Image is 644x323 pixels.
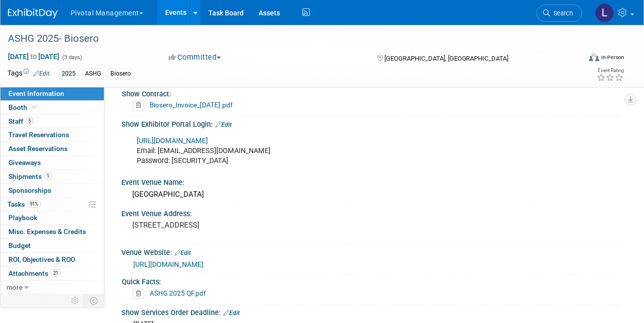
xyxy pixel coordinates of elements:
div: Show Exhibitor Portal Login: [121,117,624,130]
a: Asset Reservations [0,142,104,156]
span: Tasks [7,200,41,208]
div: Event Rating [597,68,624,73]
span: 91% [27,200,41,208]
span: more [6,283,22,291]
a: Edit [215,121,232,128]
div: ASHG 2025- Biosero [4,30,571,48]
span: Search [550,9,573,17]
div: 2025 [59,69,79,79]
div: Show Contract: [122,86,620,99]
span: Event Information [8,89,64,97]
img: Leslie Pelton [595,3,614,22]
a: [URL][DOMAIN_NAME] [133,260,203,268]
a: Budget [0,239,104,252]
div: [GEOGRAPHIC_DATA] [129,187,617,202]
a: more [0,281,104,294]
span: (3 days) [61,54,82,61]
a: Edit [175,249,191,256]
div: Email: [EMAIL_ADDRESS][DOMAIN_NAME] Password: [SECURITY_DATA] [130,131,525,171]
span: Attachments [8,269,61,277]
div: Venue Website: [121,245,624,258]
a: Tasks91% [0,198,104,211]
span: Misc. Expenses & Credits [8,228,86,236]
span: Giveaways [8,159,41,166]
span: to [29,53,38,61]
td: Toggle Event Tabs [84,294,104,307]
span: Playbook [8,214,37,222]
a: Staff5 [0,115,104,128]
a: Sponsorships [0,184,104,197]
a: ROI, Objectives & ROO [0,253,104,266]
a: [URL][DOMAIN_NAME] [137,137,208,145]
a: Delete attachment? [133,290,148,297]
a: Edit [33,70,50,77]
a: Booth [0,101,104,114]
span: 1 [44,172,52,180]
a: Edit [223,310,240,317]
button: Committed [166,52,225,63]
div: ASHG [82,69,104,79]
a: Travel Reservations [0,128,104,142]
span: Asset Reservations [8,145,68,153]
a: Delete attachment? [133,102,148,109]
span: Booth [8,103,39,111]
span: [DATE] [DATE] [7,52,60,61]
a: ASHG 2025 QF.pdf [150,289,206,297]
img: ExhibitDay [8,8,58,18]
div: Biosero [107,69,134,79]
span: Staff [8,117,33,125]
a: Event Information [0,87,104,100]
a: Biosero_Invoice_[DATE].pdf [150,101,233,109]
div: Quick Facts: [122,274,620,287]
span: [GEOGRAPHIC_DATA], [GEOGRAPHIC_DATA] [384,55,509,62]
td: Personalize Event Tab Strip [67,294,84,307]
div: Event Venue Address: [121,206,624,219]
td: Tags [7,68,50,80]
pre: [STREET_ADDRESS] [132,221,320,230]
div: Show Services Order Deadline: [121,305,624,318]
span: 21 [51,269,61,277]
a: Shipments1 [0,170,104,183]
a: Giveaways [0,156,104,169]
span: Shipments [8,172,52,180]
a: Search [537,4,582,22]
span: 5 [26,117,33,125]
div: Event Venue Name: [121,175,624,187]
span: ROI, Objectives & ROO [8,255,75,263]
i: Booth reservation complete [32,104,37,110]
div: In-Person [601,54,624,61]
span: Sponsorships [8,186,51,194]
img: Format-Inperson.png [589,53,599,61]
a: Playbook [0,211,104,225]
a: Attachments21 [0,267,104,280]
span: Budget [8,242,31,249]
div: Event Format [534,52,624,67]
span: Travel Reservations [8,131,69,139]
a: Misc. Expenses & Credits [0,225,104,239]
